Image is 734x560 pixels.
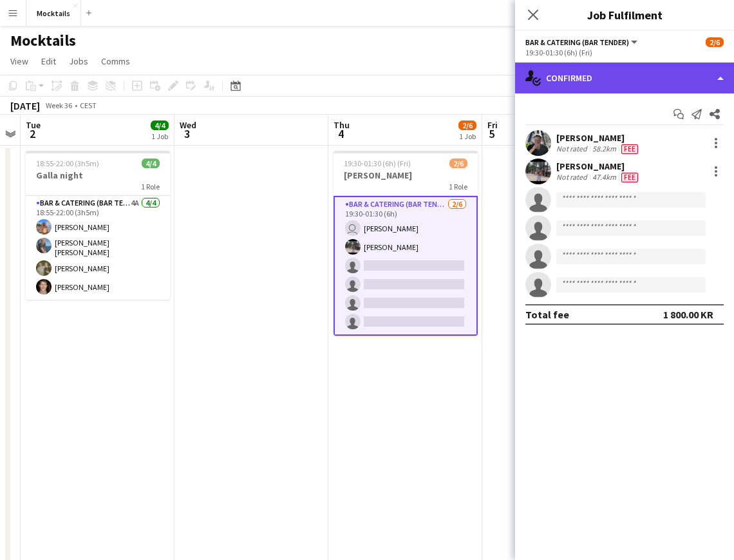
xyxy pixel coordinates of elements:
button: Bar & Catering (Bar Tender) [525,37,639,47]
span: 3 [178,126,196,141]
a: Comms [96,53,135,70]
div: Confirmed [515,63,734,93]
span: 2/6 [449,159,467,168]
span: 1 Role [449,182,467,191]
span: 4/4 [151,121,169,130]
div: Crew has different fees then in role [619,144,641,154]
div: 58.2km [590,144,619,154]
div: [DATE] [10,99,40,112]
button: Mocktails [26,1,81,26]
span: 1 Role [141,182,160,191]
app-card-role: Bar & Catering (Bar Tender)2/619:30-01:30 (6h) [PERSON_NAME][PERSON_NAME] [334,196,478,336]
span: Comms [101,55,130,67]
div: [PERSON_NAME] [556,160,641,172]
span: 18:55-22:00 (3h5m) [36,159,99,168]
div: 1 Job [459,131,476,141]
span: 4 [332,126,350,141]
div: [PERSON_NAME] [556,132,641,144]
span: Bar & Catering (Bar Tender) [525,37,629,47]
h3: Job Fulfilment [515,6,734,23]
h1: Mocktails [10,31,76,50]
a: Edit [36,53,61,70]
span: 2/6 [706,37,724,47]
span: Edit [41,55,56,67]
span: Thu [334,119,350,131]
span: Fee [621,173,638,182]
div: Total fee [525,308,569,321]
span: Fri [487,119,498,131]
span: Tue [26,119,41,131]
div: Not rated [556,144,590,154]
app-job-card: 19:30-01:30 (6h) (Fri)2/6[PERSON_NAME]1 RoleBar & Catering (Bar Tender)2/619:30-01:30 (6h) [PERSO... [334,151,478,336]
div: 47.4km [590,172,619,182]
span: 2 [24,126,41,141]
h3: [PERSON_NAME] [334,169,478,181]
span: 19:30-01:30 (6h) (Fri) [344,159,411,168]
app-job-card: 18:55-22:00 (3h5m)4/4Galla night1 RoleBar & Catering (Bar Tender)4A4/418:55-22:00 (3h5m)[PERSON_N... [26,151,170,300]
span: Week 36 [42,101,75,110]
span: Wed [180,119,196,131]
div: CEST [80,101,97,110]
div: Not rated [556,172,590,182]
a: View [5,53,33,70]
a: Jobs [64,53,93,70]
span: Jobs [69,55,88,67]
span: 4/4 [142,159,160,168]
app-card-role: Bar & Catering (Bar Tender)4A4/418:55-22:00 (3h5m)[PERSON_NAME][PERSON_NAME] [PERSON_NAME][PERSON... [26,196,170,300]
span: 5 [485,126,498,141]
span: View [10,55,28,67]
div: 19:30-01:30 (6h) (Fri) [525,48,724,57]
span: Fee [621,144,638,154]
h3: Galla night [26,169,170,181]
div: 1 800.00 KR [663,308,713,321]
div: 1 Job [151,131,168,141]
div: Crew has different fees then in role [619,172,641,182]
span: 2/6 [458,121,476,130]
